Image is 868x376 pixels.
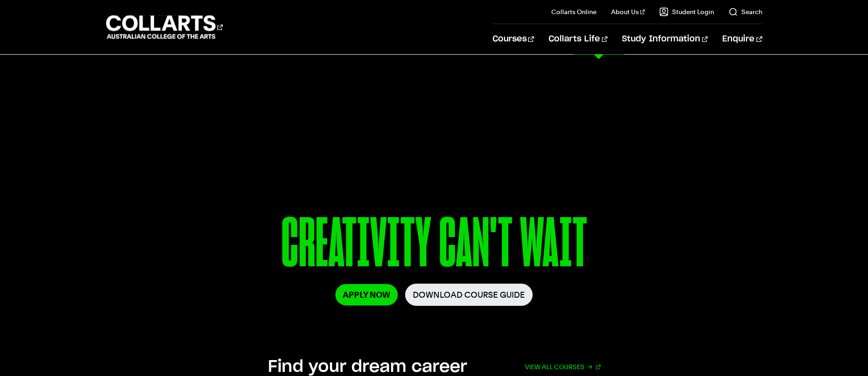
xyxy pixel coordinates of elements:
a: Apply Now [335,284,398,305]
a: Study Information [622,24,708,54]
a: Download Course Guide [405,284,533,306]
p: CREATIVITY CAN'T WAIT [180,208,688,284]
a: Enquire [722,24,762,54]
a: About Us [611,7,645,16]
a: Student Login [659,7,714,16]
a: Collarts Online [551,7,596,16]
a: Search [729,7,762,16]
div: Go to homepage [106,14,223,40]
a: Courses [493,24,534,54]
a: Collarts Life [549,24,607,54]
